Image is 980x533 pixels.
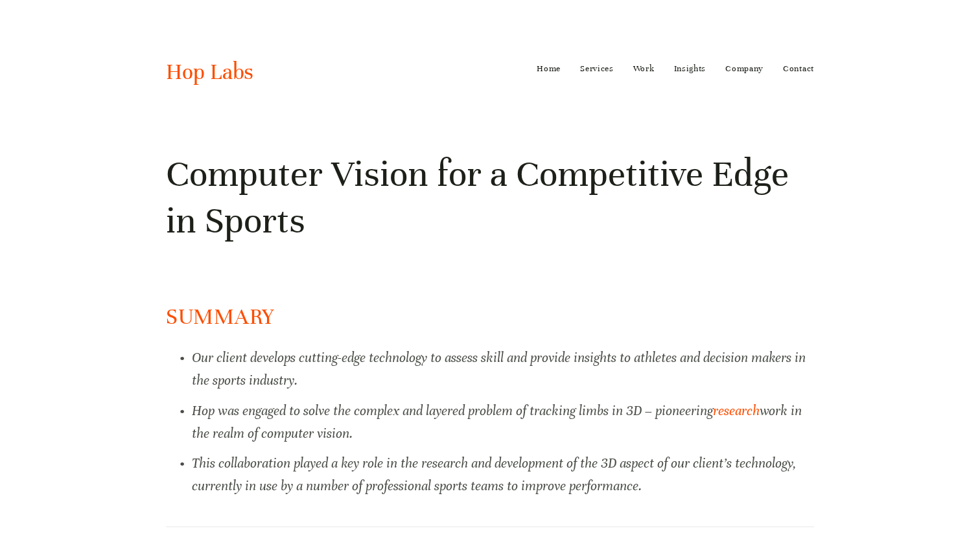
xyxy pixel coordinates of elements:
a: Company [725,58,764,79]
a: Insights [674,58,706,79]
a: Contact [783,58,814,79]
a: Home [537,58,561,79]
em: Our client develops cutting-edge technology to assess skill and provide insights to athletes and ... [192,350,809,389]
h1: Computer Vision for a Competitive Edge in Sports [166,151,814,244]
em: This collaboration played a key role in the research and development of the 3D aspect of our clie... [192,455,799,494]
a: research [713,403,760,419]
em: work in the realm of computer vision. [192,403,805,442]
a: Work [633,58,655,79]
a: Hop Labs [166,58,253,85]
a: Services [580,58,614,79]
h2: SUMMARY [166,302,814,332]
em: Hop was engaged to solve the complex and layered problem of tracking limbs in 3D – pioneering [192,403,713,419]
